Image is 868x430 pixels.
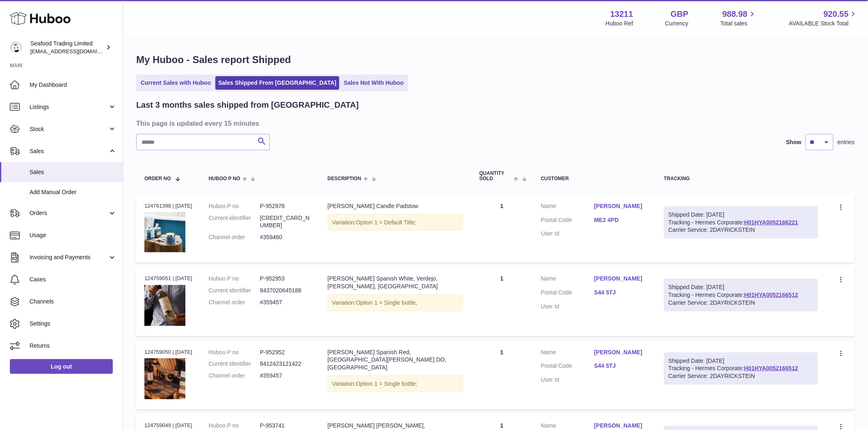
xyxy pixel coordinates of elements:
[541,376,594,384] dt: User Id
[356,380,418,387] span: Option 1 = Single bottle;
[541,202,594,212] dt: Name
[30,103,108,111] span: Listings
[209,176,240,181] span: Huboo P no
[260,422,311,430] dd: P-953741
[328,349,463,372] div: [PERSON_NAME] Spanish Red, [GEOGRAPHIC_DATA][PERSON_NAME] DO, [GEOGRAPHIC_DATA]
[30,147,108,155] span: Sales
[786,138,802,146] label: Show
[260,233,311,241] dd: #359460
[664,353,818,385] div: Tracking - Hermes Corporate:
[328,275,463,290] div: [PERSON_NAME] Spanish White, Verdejo, [PERSON_NAME], [GEOGRAPHIC_DATA]
[789,20,858,27] span: AVAILABLE Stock Total
[260,202,311,210] dd: P-952978
[260,360,311,368] dd: 8412423121422
[744,292,798,298] a: H01HYA0052166512
[30,125,108,133] span: Stock
[594,202,648,210] a: [PERSON_NAME]
[144,275,192,282] div: 124759051 | [DATE]
[720,20,757,27] span: Total sales
[260,349,311,356] dd: P-952952
[209,287,260,294] dt: Current identifier
[30,81,116,89] span: My Dashboard
[594,216,648,224] a: ME2 4PD
[30,231,116,239] span: Usage
[328,294,463,311] div: Variation:
[30,188,116,196] span: Add Manual Order
[30,320,116,328] span: Settings
[669,226,813,234] div: Carrier Service: 2DAYRICKSTEIN
[260,372,311,380] dd: #359457
[260,214,311,230] dd: [CREDIT_CARD_NUMBER]
[10,41,22,54] img: internalAdmin-13211@internal.huboo.com
[356,299,418,306] span: Option 1 = Single bottle;
[136,100,359,111] h2: Last 3 months sales shipped from [GEOGRAPHIC_DATA]
[720,9,757,27] a: 988.98 Total sales
[594,275,648,283] a: [PERSON_NAME]
[669,299,813,307] div: Carrier Service: 2DAYRICKSTEIN
[30,209,108,217] span: Orders
[356,219,416,226] span: Option 1 = Default Title;
[144,285,185,326] img: Rick-Stein-Spanish-White.jpg
[209,422,260,430] dt: Huboo P no
[541,362,594,372] dt: Postal Code
[669,283,813,291] div: Shipped Date: [DATE]
[669,372,813,380] div: Carrier Service: 2DAYRICKSTEIN
[471,340,533,410] td: 1
[471,194,533,263] td: 1
[209,372,260,380] dt: Channel order
[838,138,855,146] span: entries
[209,202,260,210] dt: Huboo P no
[594,422,648,430] a: [PERSON_NAME]
[594,362,648,370] a: S44 5TJ
[328,202,463,210] div: [PERSON_NAME] Candle Padstow
[136,53,855,66] h1: My Huboo - Sales report Shipped
[144,349,192,356] div: 124759050 | [DATE]
[722,9,747,20] span: 988.98
[606,20,633,27] div: Huboo Ref
[664,206,818,239] div: Tracking - Hermes Corporate:
[480,171,512,181] span: Quantity Sold
[669,357,813,365] div: Shipped Date: [DATE]
[30,276,116,283] span: Cases
[30,253,108,261] span: Invoicing and Payments
[669,211,813,219] div: Shipped Date: [DATE]
[471,267,533,336] td: 1
[215,76,339,90] a: Sales Shipped From [GEOGRAPHIC_DATA]
[209,299,260,306] dt: Channel order
[144,358,185,399] img: Rick-Stein-Spanish-Red.jpg
[144,212,185,252] img: 132111711550296.png
[610,9,633,20] strong: 13211
[30,48,121,54] span: [EMAIL_ADDRESS][DOMAIN_NAME]
[328,214,463,231] div: Variation:
[260,287,311,294] dd: 8437020645188
[209,275,260,283] dt: Huboo P no
[789,9,858,27] a: 920.55 AVAILABLE Stock Total
[664,279,818,311] div: Tracking - Hermes Corporate:
[665,20,689,27] div: Currency
[209,349,260,356] dt: Huboo P no
[744,219,798,226] a: H01HYA0052166221
[30,298,116,306] span: Channels
[260,275,311,283] dd: P-952953
[328,176,361,181] span: Description
[594,349,648,356] a: [PERSON_NAME]
[260,299,311,306] dd: #359457
[209,360,260,368] dt: Current identifier
[30,168,116,176] span: Sales
[10,359,113,374] a: Log out
[209,233,260,241] dt: Channel order
[144,202,192,210] div: 124761398 | [DATE]
[138,76,214,90] a: Current Sales with Huboo
[744,365,798,371] a: H01HYA0052166512
[144,422,192,429] div: 124759049 | [DATE]
[541,216,594,226] dt: Postal Code
[136,119,853,128] h3: This page is updated every 15 minutes
[671,9,688,20] strong: GBP
[541,303,594,310] dt: User Id
[541,349,594,358] dt: Name
[328,376,463,392] div: Variation:
[541,176,648,181] div: Customer
[209,214,260,230] dt: Current identifier
[824,9,849,20] span: 920.55
[594,289,648,296] a: S44 5TJ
